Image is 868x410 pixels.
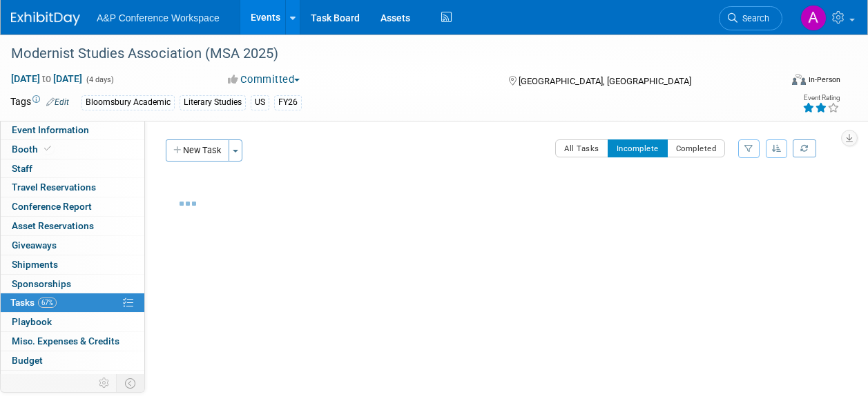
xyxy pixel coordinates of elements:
button: Committed [223,72,305,87]
span: [GEOGRAPHIC_DATA], [GEOGRAPHIC_DATA] [519,76,691,86]
img: Format-Inperson.png [792,74,806,85]
a: Refresh [793,139,816,157]
span: ROI, Objectives & ROO [12,374,104,385]
div: In-Person [808,75,840,85]
div: Event Rating [802,95,840,101]
div: US [251,95,269,110]
span: Shipments [12,259,58,270]
a: Travel Reservations [1,178,144,197]
span: Travel Reservations [12,182,96,193]
span: to [40,73,53,84]
span: Event Information [12,124,89,135]
a: Budget [1,351,144,370]
a: Tasks67% [1,293,144,312]
span: Booth [12,144,54,155]
span: Asset Reservations [12,220,94,231]
a: Asset Reservations [1,217,144,235]
span: Budget [12,355,43,366]
a: Conference Report [1,197,144,216]
td: Personalize Event Tab Strip [93,374,117,392]
span: Misc. Expenses & Credits [12,335,119,346]
img: Amanda Oney [800,5,827,31]
a: Giveaways [1,236,144,255]
button: New Task [166,139,229,162]
span: (4 days) [85,75,114,84]
span: Giveaways [12,240,57,251]
span: Staff [12,163,32,174]
span: Sponsorships [12,278,71,289]
img: loading... [180,202,196,206]
a: Shipments [1,255,144,274]
a: Sponsorships [1,275,144,293]
span: Search [737,13,769,23]
div: Event Format [720,72,840,92]
span: A&P Conference Workspace [97,12,220,23]
i: Booth reservation complete [44,145,51,153]
td: Tags [10,95,69,110]
img: ExhibitDay [11,12,80,26]
td: Toggle Event Tabs [117,374,145,392]
a: Playbook [1,313,144,331]
span: [DATE] [DATE] [10,72,83,85]
div: Literary Studies [180,95,246,110]
a: Event Information [1,121,144,139]
button: All Tasks [555,139,608,157]
button: Incomplete [608,139,668,157]
a: Misc. Expenses & Credits [1,332,144,351]
button: Completed [667,139,726,157]
span: Playbook [12,316,52,327]
div: FY26 [274,95,302,110]
div: Bloomsbury Academic [81,95,175,110]
span: 67% [38,297,57,308]
a: Edit [46,97,69,107]
a: Search [719,6,782,30]
span: Tasks [10,297,57,308]
div: Modernist Studies Association (MSA 2025) [6,41,769,66]
a: Staff [1,159,144,178]
a: ROI, Objectives & ROO [1,371,144,389]
span: Conference Report [12,201,92,212]
a: Booth [1,140,144,159]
